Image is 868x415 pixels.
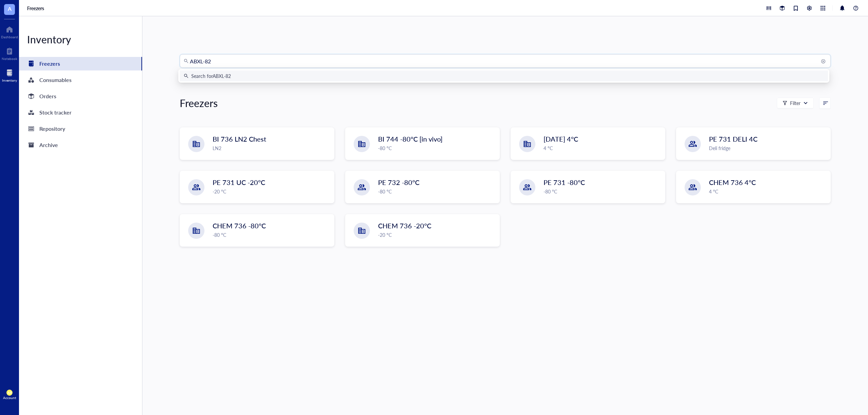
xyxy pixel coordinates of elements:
[39,124,65,133] div: Repository
[790,99,801,107] div: Filter
[19,33,142,46] div: Inventory
[378,178,419,187] span: PE 732 -80°C
[1,35,18,39] div: Dashboard
[7,391,12,395] span: AR
[709,178,756,187] span: CHEM 736 4°C
[709,188,826,195] div: 4 °C
[39,59,60,68] div: Freezers
[2,67,17,82] a: Inventory
[213,221,266,230] span: CHEM 736 -80°C
[19,57,142,70] a: Freezers
[39,91,56,101] div: Orders
[378,221,431,230] span: CHEM 736 -20°C
[191,72,231,80] div: Search for ABXL-82
[180,96,218,110] div: Freezers
[19,106,142,119] a: Stock tracker
[378,144,495,152] div: -80 °C
[544,144,661,152] div: 4 °C
[213,134,266,144] span: BI 736 LN2 Chest
[378,134,442,144] span: BI 744 -80°C [in vivo]
[27,5,45,11] a: Freezers
[213,144,330,152] div: LN2
[3,396,16,400] div: Account
[19,122,142,136] a: Repository
[544,178,585,187] span: PE 731 -80°C
[19,89,142,103] a: Orders
[2,57,17,61] div: Notebook
[8,4,12,13] span: A
[1,24,18,39] a: Dashboard
[39,140,58,150] div: Archive
[19,138,142,152] a: Archive
[2,78,17,82] div: Inventory
[39,75,72,85] div: Consumables
[378,231,495,238] div: -20 °C
[378,188,495,195] div: -80 °C
[213,178,265,187] span: PE 731 UC -20°C
[709,134,757,144] span: PE 731 DELI 4C
[709,144,826,152] div: Deli fridge
[39,108,72,117] div: Stock tracker
[19,73,142,87] a: Consumables
[213,231,330,238] div: -80 °C
[544,134,578,144] span: [DATE] 4°C
[2,46,17,61] a: Notebook
[213,188,330,195] div: -20 °C
[544,188,661,195] div: -80 °C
